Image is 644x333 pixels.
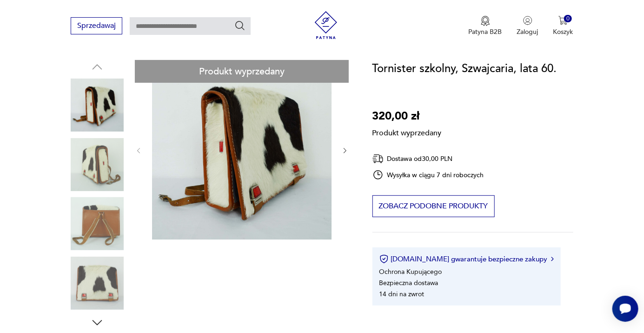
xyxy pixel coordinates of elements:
[379,267,442,276] li: Ochrona Kupującego
[551,257,554,261] img: Ikona strzałki w prawo
[564,15,572,23] div: 0
[379,254,389,264] img: Ikona certyfikatu
[312,11,340,39] img: Patyna - sklep z meblami i dekoracjami vintage
[517,27,538,36] p: Zaloguj
[372,125,442,138] p: Produkt wyprzedany
[558,16,568,25] img: Ikona koszyka
[379,279,438,287] li: Bezpieczna dostawa
[553,16,573,36] button: 0Koszyk
[379,290,425,299] li: 14 dni na zwrot
[372,169,484,180] div: Wysyłka w ciągu 7 dni roboczych
[523,16,532,25] img: Ikonka użytkownika
[372,195,495,217] button: Zobacz podobne produkty
[379,254,554,264] button: [DOMAIN_NAME] gwarantuje bezpieczne zakupy
[469,16,502,36] button: Patyna B2B
[234,20,246,31] button: Szukaj
[71,23,122,30] a: Sprzedawaj
[553,27,573,36] p: Koszyk
[469,27,502,36] p: Patyna B2B
[517,16,538,36] button: Zaloguj
[481,16,490,26] img: Ikona medalu
[372,153,384,165] img: Ikona dostawy
[612,296,638,322] iframe: Smartsupp widget button
[372,60,557,78] h1: Tornister szkolny, Szwajcaria, lata 60.
[71,17,122,34] button: Sprzedawaj
[372,153,484,165] div: Dostawa od 30,00 PLN
[372,107,442,125] p: 320,00 zł
[469,16,502,36] a: Ikona medaluPatyna B2B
